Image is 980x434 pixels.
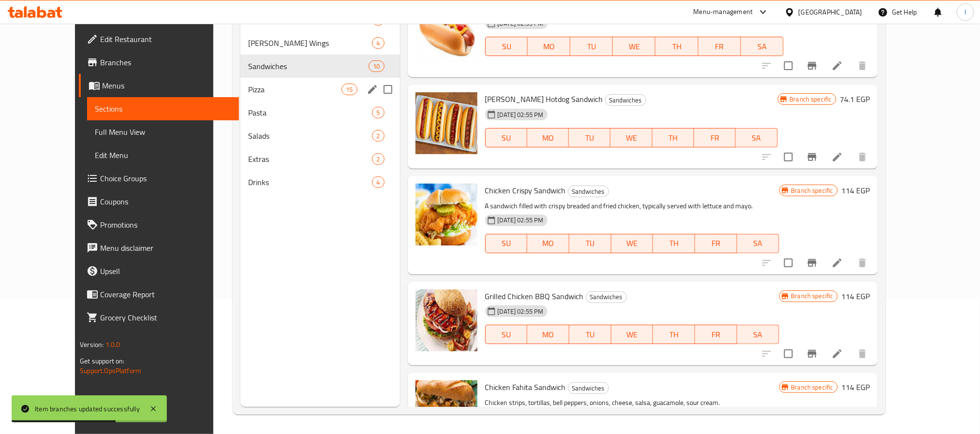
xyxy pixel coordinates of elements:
a: Upsell [79,260,238,283]
button: delete [851,54,874,77]
nav: Menu sections [240,4,400,198]
span: [DATE] 02:55 PM [494,216,548,225]
span: Get support on: [80,355,124,367]
span: Full Menu View [95,126,231,138]
span: 4 [372,178,384,187]
button: SU [485,37,528,56]
div: Sandwiches [568,382,609,394]
span: [DATE] 02:55 PM [494,307,548,316]
button: TU [570,37,613,56]
span: Choice Groups [100,173,231,184]
span: SA [741,328,775,342]
span: [PERSON_NAME] Hotdog Sandwich [485,92,603,106]
span: SU [490,236,524,250]
span: Grocery Checklist [100,312,231,323]
div: items [372,176,384,188]
span: Menu disclaimer [100,242,231,254]
div: Sandwiches10 [240,55,400,78]
span: Sandwiches [568,186,609,197]
a: Grocery Checklist [79,306,238,329]
a: Coupons [79,190,238,213]
button: edit [365,82,380,97]
a: Edit menu item [832,60,843,72]
button: SA [737,325,779,344]
button: Branch-specific-item [801,251,824,275]
div: items [372,37,384,49]
h6: 114 EGP [842,380,870,394]
span: TH [659,40,694,54]
button: MO [527,128,569,147]
div: Sandwiches [586,291,627,303]
a: Edit menu item [832,348,843,360]
div: items [369,60,384,72]
div: [PERSON_NAME] Wings4 [240,31,400,55]
span: TH [656,131,690,145]
span: TU [574,40,609,54]
span: WE [617,40,652,54]
div: Salads2 [240,124,400,147]
button: TU [569,325,611,344]
span: MO [532,40,566,54]
span: Grilled Chicken BBQ Sandwich [485,289,584,304]
span: Pizza [248,84,342,95]
button: delete [851,251,874,275]
button: SU [485,128,527,147]
span: MO [531,131,565,145]
button: FR [698,37,741,56]
a: Menus [79,74,238,97]
div: Extras2 [240,147,400,171]
span: Select to update [778,344,799,364]
span: TU [573,131,607,145]
button: WE [611,325,653,344]
img: Classic Hotdog Sandwich [416,1,477,63]
div: Pizza15edit [240,78,400,101]
a: Edit menu item [832,151,843,163]
button: FR [695,325,737,344]
button: delete [851,145,874,169]
span: [PERSON_NAME] Wings [248,37,372,49]
span: Pasta [248,107,372,118]
span: SU [490,131,523,145]
button: MO [527,234,569,253]
span: Chicken Crispy Sandwich [485,183,566,198]
span: 5 [372,108,384,117]
span: TU [573,328,608,342]
span: MO [531,328,565,342]
a: Menu disclaimer [79,236,238,260]
span: SU [490,40,524,54]
span: SU [490,328,524,342]
span: Branch specific [787,291,837,301]
span: Coverage Report [100,289,231,300]
button: SA [736,128,777,147]
img: Chicken Crispy Sandwich [416,184,477,246]
span: Sandwiches [248,60,369,72]
div: Sandwiches [605,94,646,106]
a: Choice Groups [79,167,238,190]
div: Drinks4 [240,171,400,194]
span: Edit Menu [95,149,231,161]
div: items [372,153,384,165]
span: Sandwiches [568,383,609,394]
span: Sections [95,103,231,115]
h6: 114 EGP [842,289,870,303]
span: TU [573,236,608,250]
span: Menus [102,80,231,91]
a: Sections [87,97,238,120]
button: Branch-specific-item [801,342,824,365]
span: Extras [248,153,372,165]
button: TH [653,128,694,147]
button: delete [851,342,874,365]
a: Edit menu item [832,257,843,269]
span: Select to update [778,56,799,76]
div: items [372,107,384,118]
button: WE [610,128,652,147]
span: SA [740,131,773,145]
span: Select to update [778,147,799,167]
button: TH [653,325,695,344]
span: TH [657,328,691,342]
p: Chicken strips, tortillas, bell peppers, onions, cheese, salsa, guacamole, sour cream. [485,397,779,409]
button: Branch-specific-item [801,145,824,169]
a: Promotions [79,213,238,236]
span: Sandwiches [606,95,646,106]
